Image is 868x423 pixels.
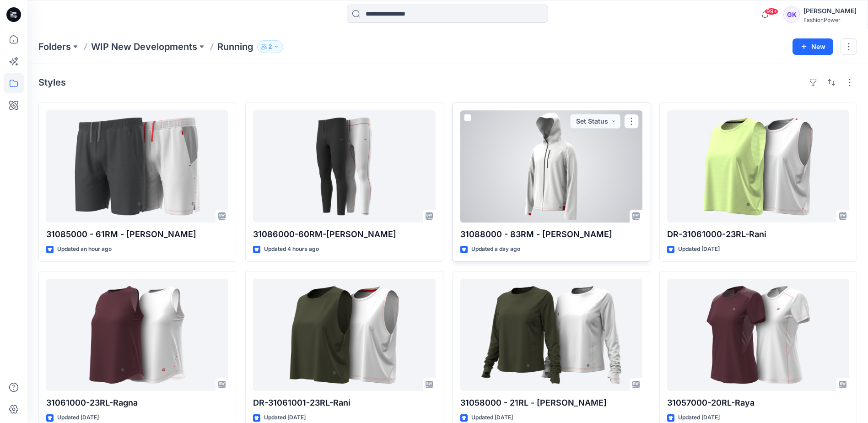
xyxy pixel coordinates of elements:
a: 31085000 - 61RM - Rufus [46,110,228,222]
p: DR-31061000-23RL-Rani [667,228,849,241]
p: Updated [DATE] [471,413,513,423]
div: GK [783,6,800,23]
a: 31088000 - 83RM - Reed [460,110,642,222]
a: 31086000-60RM-Renee [253,110,435,222]
p: 31086000-60RM-[PERSON_NAME] [253,228,435,241]
a: DR-31061001-23RL-Rani [253,279,435,391]
p: 31088000 - 83RM - [PERSON_NAME] [460,228,642,241]
a: 31057000-20RL-Raya [667,279,849,391]
button: New [793,38,833,55]
a: 31061000-23RL-Ragna [46,279,228,391]
p: Updated [DATE] [57,413,99,423]
p: Running [217,40,253,53]
p: Updated an hour ago [57,244,112,254]
a: 31058000 - 21RL - Ravita [460,279,642,391]
p: 2 [269,42,272,52]
p: Updated [DATE] [678,413,720,423]
p: Updated 4 hours ago [264,244,319,254]
p: Updated [DATE] [264,413,306,423]
p: 31058000 - 21RL - [PERSON_NAME] [460,396,642,409]
p: Updated [DATE] [678,244,720,254]
p: Updated a day ago [471,244,520,254]
p: 31085000 - 61RM - [PERSON_NAME] [46,228,228,241]
p: DR-31061001-23RL-Rani [253,396,435,409]
a: WIP New Developments [91,40,197,53]
button: 2 [257,40,283,53]
p: 31057000-20RL-Raya [667,396,849,409]
p: 31061000-23RL-Ragna [46,396,228,409]
div: [PERSON_NAME] [803,5,857,16]
a: Folders [38,40,71,53]
div: FashionPower [803,16,857,23]
h4: Styles [38,77,66,88]
a: DR-31061000-23RL-Rani [667,110,849,222]
span: 99+ [765,8,778,15]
